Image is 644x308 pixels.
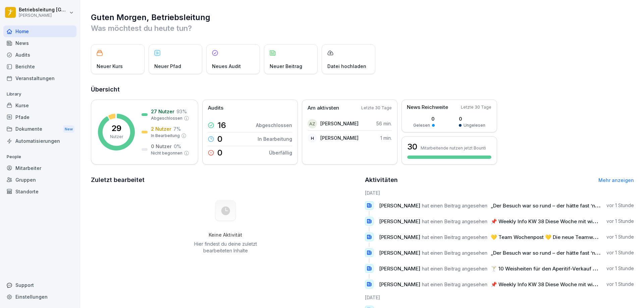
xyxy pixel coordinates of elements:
[308,133,317,143] div: H
[379,265,420,272] span: [PERSON_NAME]
[606,249,634,256] p: vor 1 Stunde
[320,120,359,127] p: [PERSON_NAME]
[151,125,171,132] p: 2 Nutzer
[3,37,76,49] a: News
[365,189,634,196] h6: [DATE]
[3,61,76,72] a: Berichte
[606,202,634,209] p: vor 1 Stunde
[327,63,366,70] p: Datei hochladen
[421,145,486,150] p: Mitarbeitende nutzen jetzt Bounti
[606,265,634,272] p: vor 1 Stunde
[151,108,174,115] p: 27 Nutzer
[3,72,76,84] a: Veranstaltungen
[308,119,317,128] div: AZ
[91,175,360,185] h2: Zuletzt bearbeitet
[174,143,181,150] p: 0 %
[407,141,417,152] h3: 30
[606,218,634,225] p: vor 1 Stunde
[3,123,76,135] div: Dokumente
[461,104,491,110] p: Letzte 30 Tage
[91,85,634,94] h2: Übersicht
[176,108,187,115] p: 93 %
[422,250,487,256] span: hat einen Beitrag angesehen
[379,234,420,240] span: [PERSON_NAME]
[422,218,487,225] span: hat einen Beitrag angesehen
[151,115,182,121] p: Abgeschlossen
[91,23,634,34] p: Was möchtest du heute tun?
[422,234,487,240] span: hat einen Beitrag angesehen
[365,175,398,185] h2: Aktivitäten
[422,281,487,288] span: hat einen Beitrag angesehen
[256,122,292,129] p: Abgeschlossen
[151,133,180,139] p: In Bearbeitung
[151,143,172,150] p: 0 Nutzer
[3,135,76,147] a: Automatisierungen
[3,151,76,162] p: People
[379,218,420,225] span: [PERSON_NAME]
[151,150,182,156] p: Nicht begonnen
[258,135,292,142] p: In Bearbeitung
[111,124,121,132] p: 29
[212,63,241,70] p: Neues Audit
[91,12,634,23] h1: Guten Morgen, Betriebsleitung
[379,281,420,288] span: [PERSON_NAME]
[3,89,76,100] p: Library
[379,202,420,209] span: [PERSON_NAME]
[365,294,634,301] h6: [DATE]
[606,234,634,240] p: vor 1 Stunde
[361,105,392,111] p: Letzte 30 Tage
[192,241,259,254] p: Hier findest du deine zuletzt bearbeiteten Inhalte
[308,104,339,112] p: Am aktivsten
[606,281,634,288] p: vor 1 Stunde
[491,234,635,240] span: 💛 Team Wochenpost 💛 Die neue Teamwochenpost ist da!
[154,63,181,70] p: Neuer Pfad
[380,134,392,141] p: 1 min.
[3,123,76,135] a: DokumenteNew
[19,13,68,18] p: [PERSON_NAME]
[3,100,76,111] a: Kurse
[407,104,448,111] p: News Reichweite
[3,162,76,174] a: Mitarbeiter
[422,202,487,209] span: hat einen Beitrag angesehen
[413,122,430,128] p: Gelesen
[3,279,76,291] div: Support
[217,135,222,143] p: 0
[3,49,76,61] a: Audits
[464,122,485,128] p: Ungelesen
[192,232,259,238] h5: Keine Aktivität
[270,63,302,70] p: Neuer Beitrag
[3,25,76,37] a: Home
[413,115,435,122] p: 0
[379,250,420,256] span: [PERSON_NAME]
[97,63,123,70] p: Neuer Kurs
[459,115,485,122] p: 0
[217,121,226,129] p: 16
[3,111,76,123] a: Pfade
[217,149,222,157] p: 0
[173,125,181,132] p: 7 %
[63,125,74,133] div: New
[376,120,392,127] p: 56 min.
[422,265,487,272] span: hat einen Beitrag angesehen
[110,134,123,140] p: Nutzer
[3,291,76,303] a: Einstellungen
[3,174,76,186] a: Gruppen
[3,186,76,197] a: Standorte
[269,149,292,156] p: Überfällig
[19,7,68,13] p: Betriebsleitung [GEOGRAPHIC_DATA]
[598,177,634,183] a: Mehr anzeigen
[320,134,359,141] p: [PERSON_NAME]
[208,104,223,112] p: Audits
